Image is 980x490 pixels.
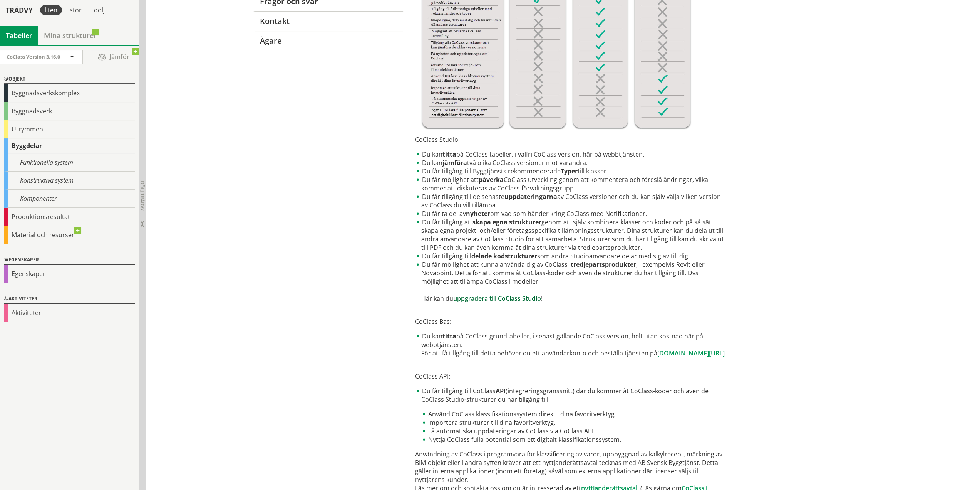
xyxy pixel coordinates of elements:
[415,167,727,175] li: Du får tillgång till Byggtjänsts rekommenderade till klasser
[4,75,135,84] div: Objekt
[472,218,541,226] strong: skapa egna strukturer
[657,349,725,357] a: [DOMAIN_NAME][URL]
[4,172,135,190] div: Konstruktiva system
[571,260,636,269] strong: tredjepartsprodukter
[504,192,557,201] strong: uppdateringarna
[4,304,135,322] div: Aktiviteter
[253,31,403,51] a: Ägare
[466,209,490,218] strong: nyheter
[471,252,537,260] strong: delade kodstrukturer
[421,410,727,418] li: Använd CoClass klassifikationssystem direkt i dina favoritverktyg.
[40,5,62,15] div: liten
[4,208,135,226] div: Produktionsresultat
[415,175,727,192] li: Du får möjlighet att CoClass utveckling genom att kommentera och föreslå ändringar, vilka kommer ...
[421,427,727,435] li: Få automatiska uppdateringar av CoClass via CoClass API.
[38,26,102,45] a: Mina strukturer
[415,387,727,444] li: Du får tillgång till CoClass (integreringsgränssnitt) där du kommer åt CoClass-koder och även de ...
[4,226,135,244] div: Material och resurser
[4,265,135,283] div: Egenskaper
[89,5,109,15] div: dölj
[442,332,456,340] strong: titta
[415,209,727,218] li: Du får ta del av om vad som händer kring CoClass med Notifikationer.
[415,218,727,252] li: Du får tillgång att genom att själv kombinera klasser och koder och på så sätt skapa egna projekt...
[442,158,467,167] strong: jämföra
[496,387,506,395] strong: API
[65,5,86,15] div: stor
[4,102,135,120] div: Byggnadsverk
[442,150,456,158] strong: titta
[4,190,135,208] div: Komponenter
[4,153,135,172] div: Funktionella system
[415,158,727,167] li: Du kan två olika CoClass versioner mot varandra.
[4,138,135,153] div: Byggdelar
[139,181,146,211] span: Dölj trädvy
[421,435,727,444] li: Nyttja CoClass fulla potential som ett digitalt klassifikationssystem.
[415,332,727,357] li: Du kan på CoClass grundtabeller, i senast gällande CoClass version, helt utan kostnad här på webb...
[4,295,135,304] div: Aktiviteter
[90,50,137,64] span: Jämför
[561,167,578,175] strong: Typer
[453,294,541,303] a: uppgradera till CoClass Studio
[2,6,37,14] div: Trädvy
[421,418,727,427] li: Importera strukturer till dina favoritverktyg.
[4,84,135,102] div: Byggnadsverkskomplex
[415,252,727,260] li: Du får tillgång till som andra Studioanvändare delar med sig av till dig.
[415,135,727,144] p: CoClass Studio:
[4,120,135,138] div: Utrymmen
[4,256,135,265] div: Egenskaper
[7,53,60,60] span: CoClass Version 3.16.0
[415,364,727,381] p: CoClass API:
[415,192,727,209] li: Du får tillgång till de senaste av CoClass versioner och du kan själv välja vilken version av CoC...
[415,260,727,303] li: Du får möjlighet att kunna använda dig av CoClass i , i exempelvis Revit eller Novapoint. Detta f...
[479,175,504,184] strong: påverka
[415,150,727,158] li: Du kan på CoClass tabeller, i valfri CoClass version, här på webbtjänsten.
[253,11,403,31] a: Kontakt
[415,309,727,326] p: CoClass Bas:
